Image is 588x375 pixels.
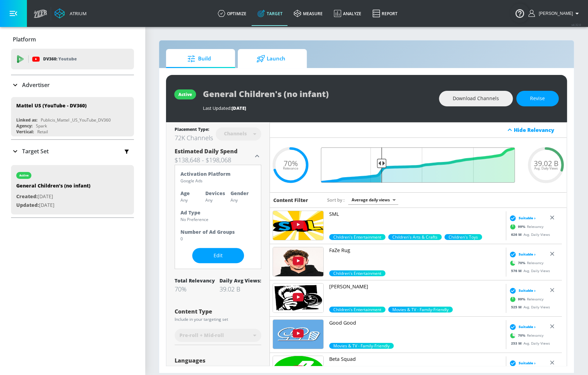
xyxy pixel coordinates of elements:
[273,247,323,276] img: UUilwZiBBfI9X6yiZRzWty8Q
[508,214,536,221] div: Suitable ›
[203,105,432,111] div: Last Updated:
[11,165,134,214] div: activeGeneral Children's (no infant)Created:[DATE]Updated:[DATE]
[205,196,230,204] p: Any
[329,283,503,307] a: [PERSON_NAME]
[536,11,573,16] span: login as: justin.nim@zefr.com
[508,232,550,237] div: Avg. Daily Views
[328,1,367,26] a: Analyze
[516,91,559,106] button: Revise
[36,123,47,129] div: Spark
[219,285,261,293] div: 39.02 B
[329,319,503,343] a: Good Good
[179,332,224,339] span: Pre-roll + Mid-roll
[205,190,225,196] strong: Devices
[519,324,536,329] span: Suitable ›
[519,215,536,221] span: Suitable ›
[519,252,536,257] span: Suitable ›
[508,258,543,268] div: Relevancy
[508,323,536,330] div: Suitable ›
[329,247,503,254] p: FaZe Rug
[388,234,442,240] div: 99.0%
[329,234,385,240] div: 99.0%
[11,140,134,163] div: Target Set
[388,307,453,312] div: 50.0%
[175,285,215,293] div: 70%
[273,320,323,349] img: UUfi-mPMOmche6WI-jkvnGXw
[180,171,231,177] strong: Activation Platform
[231,196,255,204] p: Any
[16,192,90,201] p: [DATE]
[329,283,503,290] p: [PERSON_NAME]
[511,304,523,309] span: 525 M
[273,211,323,240] img: UUnSWkrRWNQWNhDusoWr_HXQ
[13,36,36,43] p: Platform
[270,122,567,138] div: Hide Relevancy
[327,197,345,203] span: Sort by
[528,9,581,18] button: [PERSON_NAME]
[511,268,523,273] span: 576 M
[43,55,77,63] p: DV360:
[175,317,261,321] div: Include in your targeting set
[180,235,183,242] p: 0
[453,94,499,103] span: Download Channels
[508,294,543,304] div: Relevancy
[444,234,482,240] span: Children's Toys
[329,211,503,234] a: SML
[180,216,208,223] p: No Preference
[329,356,503,363] p: Beta Squad
[11,75,134,95] div: Advertiser
[55,8,87,19] a: Atrium
[245,50,297,67] span: Launch
[508,304,550,309] div: Avg. Daily Views
[220,131,250,136] div: Channels
[11,97,134,136] div: Mattel US (YouTube - DV360)Linked as:Publicis_Mattel _US_YouTube_DV360Agency:SparkVertical:Retail
[231,190,249,196] strong: Gender
[530,94,545,103] span: Revise
[273,283,323,312] img: UUKaCalz5N5ienIbfPzEbYuA
[519,288,536,293] span: Suitable ›
[175,309,261,314] div: Content Type
[329,247,503,270] a: FaZe Rug
[16,117,37,123] div: Linked as:
[180,196,205,204] p: Any
[571,23,581,27] span: v 4.32.0
[16,129,34,135] div: Vertical:
[180,177,203,184] p: Google Ads
[518,333,527,338] span: 70 %
[508,340,550,346] div: Avg. Daily Views
[22,81,50,89] p: Advertiser
[11,49,134,69] div: DV360: Youtube
[511,340,523,345] span: 253 M
[173,50,225,67] span: Build
[16,202,39,208] span: Updated:
[16,102,87,109] div: Mattel US (YouTube - DV360)
[367,1,403,26] a: Report
[329,234,385,240] span: Children's Entertainment
[192,248,244,263] button: Edit
[329,270,385,276] div: 70.0%
[444,234,482,240] div: 99.0%
[508,221,543,232] div: Relevancy
[348,195,398,204] div: Average daily views
[518,224,527,229] span: 99 %
[58,55,77,62] p: Youtube
[175,134,213,142] div: 72K Channels
[175,155,253,165] h3: $138,648 - $198,068
[439,91,513,106] button: Download Channels
[67,10,87,17] div: Atrium
[508,359,536,366] div: Suitable ›
[212,1,252,26] a: optimize
[16,182,90,192] div: General Children's (no infant)
[175,147,237,155] span: Estimated Daily Spend
[329,307,385,312] span: Children's Entertainment
[508,251,536,258] div: Suitable ›
[329,307,385,312] div: 99.0%
[19,174,29,177] div: active
[518,260,527,266] span: 70 %
[283,167,298,170] span: Relevance
[16,193,38,200] span: Created:
[519,360,536,366] span: Suitable ›
[175,147,261,165] div: Estimated Daily Spend$138,648 - $198,068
